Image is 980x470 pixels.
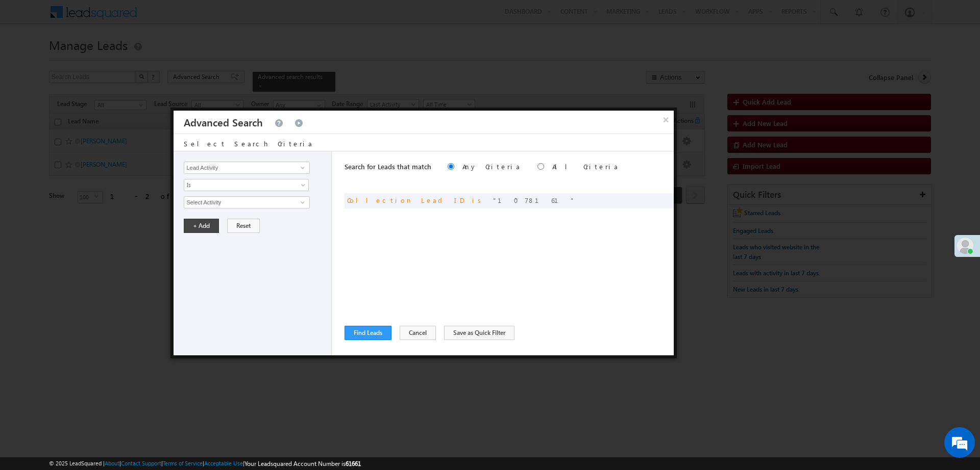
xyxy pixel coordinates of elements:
[244,460,361,467] span: Your Leadsquared Account Number is
[347,196,464,204] span: Collection Lead ID
[204,460,243,466] a: Acceptable Use
[184,180,295,190] span: Is
[105,460,119,466] a: About
[184,139,313,148] span: Select Search Criteria
[345,326,391,340] button: Find Leads
[184,196,309,208] input: Type to Search
[121,460,161,466] a: Contact Support
[472,196,485,204] span: is
[400,326,436,340] button: Cancel
[345,162,431,171] span: Search for Leads that match
[493,196,575,204] span: 1078161
[295,197,308,207] a: Show All Items
[184,111,263,134] h3: Advanced Search
[49,459,361,468] span: © 2025 LeadSquared | | | | |
[184,162,309,174] input: Type to Search
[552,162,619,171] label: All Criteria
[184,179,309,191] a: Is
[658,111,674,128] button: ×
[163,460,203,466] a: Terms of Service
[184,219,219,233] button: + Add
[346,460,361,467] span: 61661
[295,163,308,173] a: Show All Items
[462,162,521,171] label: Any Criteria
[227,219,260,233] button: Reset
[444,326,514,340] button: Save as Quick Filter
